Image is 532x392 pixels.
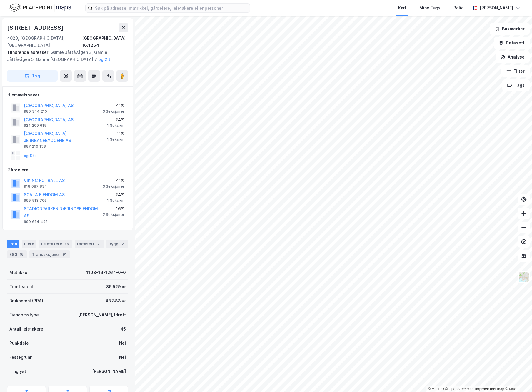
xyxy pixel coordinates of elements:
[24,198,47,203] div: 995 513 706
[494,37,530,49] button: Datasett
[93,4,250,12] input: Søk på adresse, matrikkel, gårdeiere, leietakere eller personer
[107,137,124,142] div: 1 Seksjon
[24,144,46,149] div: 987 216 158
[107,191,124,198] div: 24%
[120,326,126,333] div: 45
[480,4,513,11] div: [PERSON_NAME]
[445,387,474,391] a: OpenStreetMap
[9,326,43,333] div: Antall leietakere
[9,283,33,290] div: Tomteareal
[103,109,124,114] div: 3 Seksjoner
[9,3,71,13] img: logo.f888ab2527a4732fd821a326f86c7f29.svg
[106,240,128,248] div: Bygg
[24,109,47,114] div: 980 344 215
[106,283,126,290] div: 35 529 ㎡
[103,212,124,217] div: 2 Seksjoner
[7,35,82,49] div: 4020, [GEOGRAPHIC_DATA], [GEOGRAPHIC_DATA]
[503,364,532,392] iframe: Chat Widget
[496,51,530,63] button: Analyse
[9,269,29,276] div: Matrikkel
[7,70,58,82] button: Tag
[39,240,72,248] div: Leietakere
[7,166,128,174] div: Gårdeiere
[502,79,530,91] button: Tags
[475,387,504,391] a: Improve this map
[7,50,51,55] span: Tilhørende adresser:
[501,65,530,77] button: Filter
[24,184,47,189] div: 918 087 834
[453,4,464,11] div: Bolig
[103,177,124,184] div: 41%
[103,205,124,212] div: 16%
[78,311,126,318] div: [PERSON_NAME], Idrett
[419,4,441,11] div: Mine Tags
[75,240,104,248] div: Datasett
[120,241,126,247] div: 2
[24,219,48,224] div: 990 654 492
[9,340,29,347] div: Punktleie
[22,240,36,248] div: Eiere
[428,387,444,391] a: Mapbox
[103,184,124,189] div: 3 Seksjoner
[19,251,25,257] div: 16
[96,241,101,247] div: 7
[92,368,126,375] div: [PERSON_NAME]
[7,23,65,32] div: [STREET_ADDRESS]
[490,23,530,35] button: Bokmerker
[107,130,124,137] div: 11%
[7,91,128,99] div: Hjemmelshaver
[9,368,26,375] div: Tinglyst
[103,102,124,109] div: 41%
[107,123,124,128] div: 1 Seksjon
[107,198,124,203] div: 1 Seksjon
[503,364,532,392] div: Kontrollprogram for chat
[24,123,46,128] div: 924 209 615
[7,49,124,63] div: Gamle Jåttåvågen 3, Gamle Jåttåvågen 5, Gamle [GEOGRAPHIC_DATA] 7
[9,297,43,304] div: Bruksareal (BRA)
[7,240,19,248] div: Info
[9,311,39,318] div: Eiendomstype
[518,271,529,283] img: Z
[82,35,128,49] div: [GEOGRAPHIC_DATA], 16/1264
[29,250,70,258] div: Transaksjoner
[107,116,124,123] div: 24%
[9,354,32,361] div: Festegrunn
[61,251,68,257] div: 91
[105,297,126,304] div: 48 383 ㎡
[7,250,27,258] div: ESG
[63,241,70,247] div: 45
[119,354,126,361] div: Nei
[398,4,406,11] div: Kart
[119,340,126,347] div: Nei
[86,269,126,276] div: 1103-16-1264-0-0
